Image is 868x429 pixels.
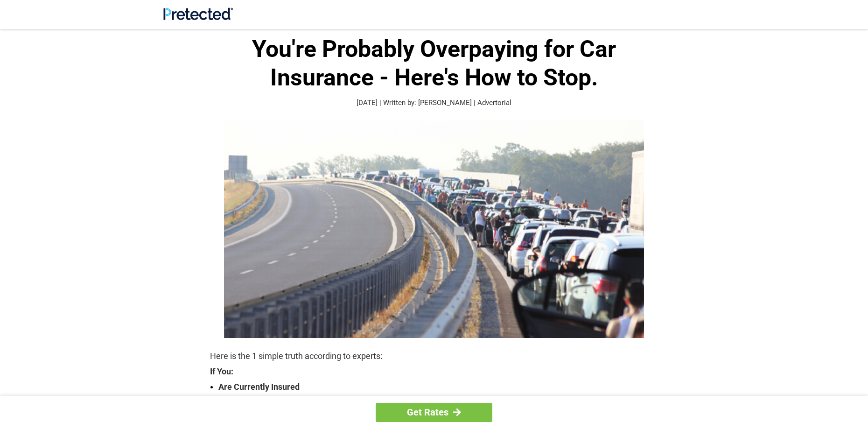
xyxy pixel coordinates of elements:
[218,394,658,407] strong: Are Over The Age Of [DEMOGRAPHIC_DATA]
[163,13,233,22] a: Site Logo
[210,367,658,376] strong: If You:
[210,350,658,363] p: Here is the 1 simple truth according to experts:
[376,403,492,422] a: Get Rates
[210,98,658,108] p: [DATE] | Written by: [PERSON_NAME] | Advertorial
[163,7,233,20] img: Site Logo
[210,35,658,92] h1: You're Probably Overpaying for Car Insurance - Here's How to Stop.
[218,380,658,394] strong: Are Currently Insured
